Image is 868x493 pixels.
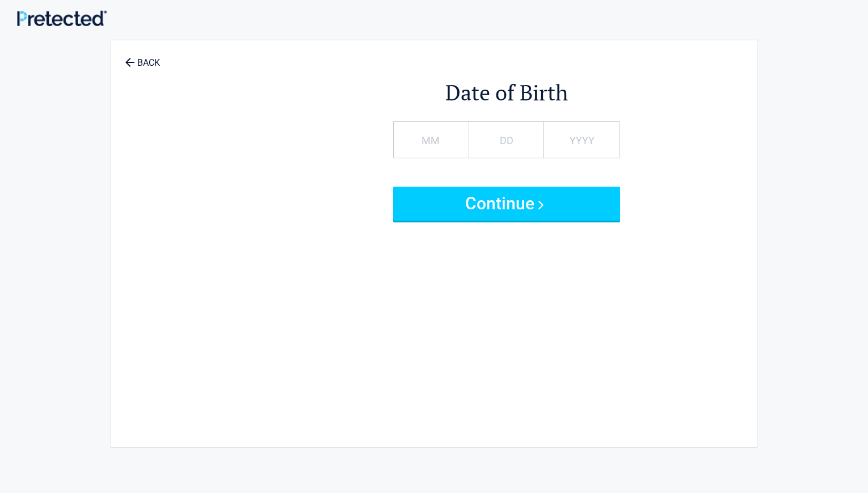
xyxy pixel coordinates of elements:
a: BACK [123,48,162,68]
img: Main Logo [17,10,107,27]
label: MM [422,133,440,148]
label: DD [500,133,513,148]
h2: Date of Birth [246,78,767,107]
button: Continue [393,187,620,221]
label: YYYY [570,133,595,148]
